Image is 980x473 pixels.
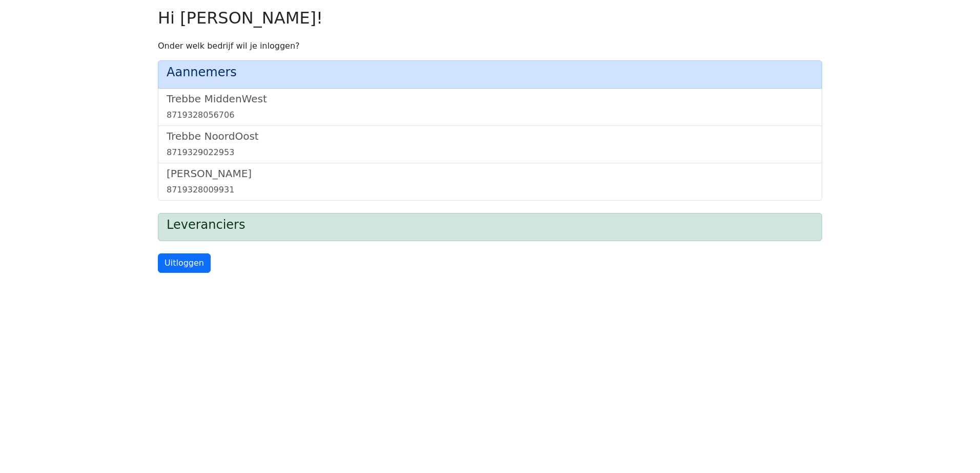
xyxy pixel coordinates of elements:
[167,146,813,159] div: 8719329022953
[158,253,211,273] a: Uitloggen
[167,167,813,180] h5: [PERSON_NAME]
[167,167,813,196] a: [PERSON_NAME]8719328009931
[167,109,813,121] div: 8719328056706
[167,93,813,121] a: Trebbe MiddenWest8719328056706
[167,93,813,105] h5: Trebbe MiddenWest
[167,65,813,80] h4: Aannemers
[167,130,813,159] a: Trebbe NoordOost8719329022953
[167,218,813,232] h4: Leveranciers
[167,184,813,196] div: 8719328009931
[158,40,822,52] p: Onder welk bedrijf wil je inloggen?
[167,130,813,142] h5: Trebbe NoordOost
[158,8,822,28] h2: Hi [PERSON_NAME]!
